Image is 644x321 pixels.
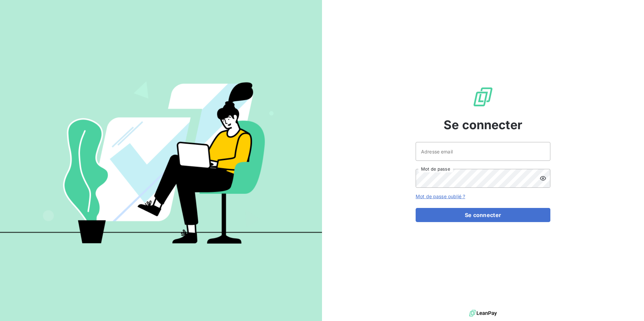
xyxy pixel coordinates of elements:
[472,86,494,108] img: Logo LeanPay
[469,308,497,318] img: logo
[416,208,550,222] button: Se connecter
[444,116,522,134] span: Se connecter
[416,193,465,199] a: Mot de passe oublié ?
[416,142,550,161] input: placeholder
